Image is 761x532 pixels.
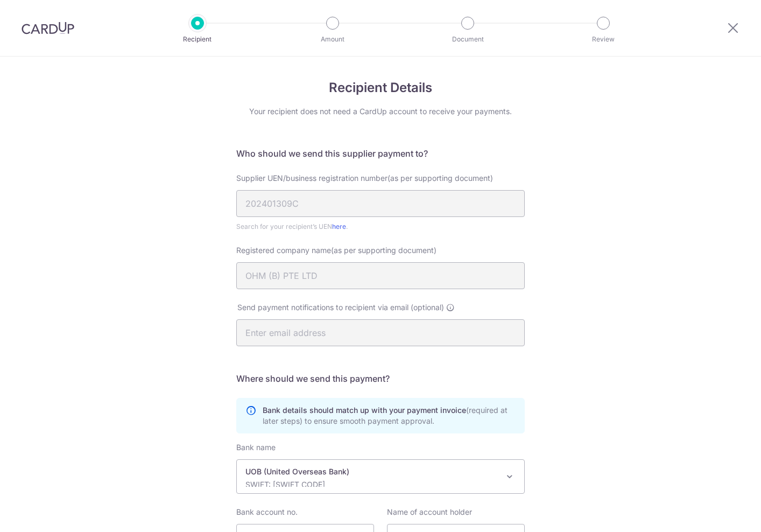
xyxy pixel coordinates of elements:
label: Bank account no. [236,507,298,517]
span: Registered company name(as per supporting document) [236,246,436,255]
h4: Recipient Details [236,78,525,97]
p: Amount [293,34,372,45]
a: here [332,222,346,230]
div: Your recipient does not need a CardUp account to receive your payments. [236,106,525,117]
span: Send payment notifications to recipient via email (optional) [237,302,444,313]
input: Enter email address [236,319,525,346]
p: Document [428,34,508,45]
span: UOB (United Overseas Bank) [236,459,525,494]
p: Recipient [158,34,237,45]
p: Bank details should match up with your payment invoice [263,405,516,426]
label: Bank name [236,442,276,453]
img: CardUp [22,22,74,34]
p: UOB (United Overseas Bank) [245,466,498,477]
p: Review [563,34,643,45]
label: Name of account holder [387,507,472,517]
div: Search for your recipient’s UEN . [236,221,525,232]
h5: Where should we send this payment? [236,372,525,385]
span: Supplier UEN/business registration number(as per supporting document) [236,173,493,183]
h5: Who should we send this supplier payment to? [236,147,525,160]
p: SWIFT: [SWIFT_CODE] [245,479,498,490]
span: UOB (United Overseas Bank) [237,460,524,493]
